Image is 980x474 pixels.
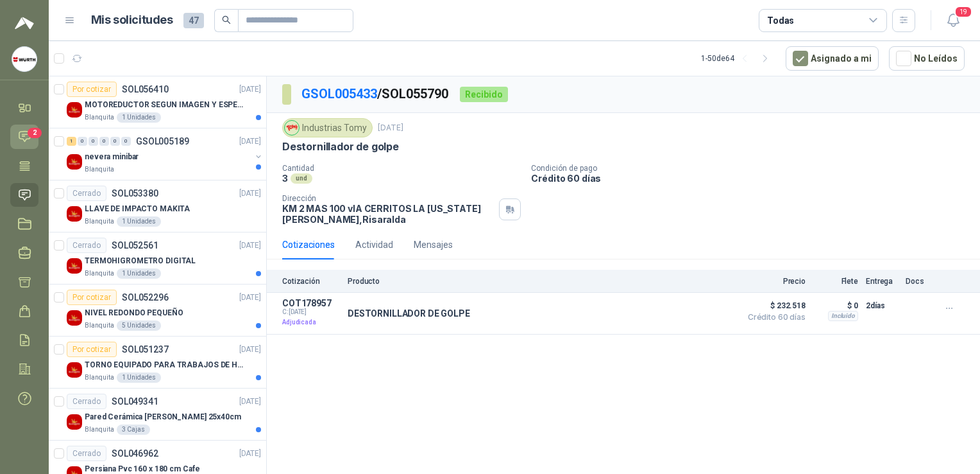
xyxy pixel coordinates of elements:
[741,277,806,286] p: Precio
[282,118,373,137] div: Industrias Tomy
[117,320,161,331] div: 5 Unidades
[67,134,264,175] a: 1 0 0 0 0 0 GSOL005189[DATE] Company Logonevera minibarBlanquita
[85,425,114,435] p: Blanquita
[122,345,169,354] p: SOL051237
[49,285,266,337] a: Por cotizarSOL052296[DATE] Company LogoNIVEL REDONDO PEQUEÑOBlanquita5 Unidades
[239,344,261,356] p: [DATE]
[282,298,340,308] p: COT178957
[741,313,806,321] span: Crédito 60 días
[85,112,114,123] p: Blanquita
[67,82,117,97] div: Por cotizar
[67,446,106,461] div: Cerrado
[282,164,521,173] p: Cantidad
[282,316,340,329] p: Adjudicada
[91,11,173,30] h1: Mis solicitudes
[78,137,87,146] div: 0
[239,292,261,304] p: [DATE]
[85,359,244,371] p: TORNO EQUIPADO PARA TRABAJOS DE HASTA 1 METRO DE PRIMER O SEGUNDA MANO
[49,233,266,285] a: CerradoSOL052561[DATE] Company LogoTERMOHIGROMETRO DIGITALBlanquita1 Unidades
[67,310,82,326] img: Company Logo
[828,311,858,321] div: Incluido
[85,164,114,175] p: Blanquita
[85,268,114,279] p: Blanquita
[67,394,106,409] div: Cerrado
[239,83,261,96] p: [DATE]
[301,84,450,104] p: / SOL055790
[67,290,117,305] div: Por cotizar
[28,128,42,138] span: 2
[121,137,131,146] div: 0
[222,15,231,24] span: search
[889,46,965,71] button: No Leídos
[282,140,399,154] p: Destornillador de golpe
[531,173,975,184] p: Crédito 60 días
[239,396,261,408] p: [DATE]
[117,268,161,279] div: 1 Unidades
[49,337,266,389] a: Por cotizarSOL051237[DATE] Company LogoTORNO EQUIPADO PARA TRABAJOS DE HASTA 1 METRO DE PRIMER O ...
[460,87,508,102] div: Recibido
[136,137,189,146] p: GSOL005189
[117,425,150,435] div: 3 Cajas
[282,308,340,316] span: C: [DATE]
[49,180,266,233] a: CerradoSOL053380[DATE] Company LogoLLAVE DE IMPACTO MAKITABlanquita1 Unidades
[110,137,120,146] div: 0
[67,414,82,430] img: Company Logo
[49,389,266,441] a: CerradoSOL049341[DATE] Company LogoPared Cerámica [PERSON_NAME] 25x40cmBlanquita3 Cajas
[85,216,114,227] p: Blanquita
[117,216,161,227] div: 1 Unidades
[531,164,975,173] p: Condición de pago
[348,277,734,286] p: Producto
[285,121,299,135] img: Company Logo
[99,137,109,146] div: 0
[355,238,393,252] div: Actividad
[239,188,261,200] p: [DATE]
[378,122,403,134] p: [DATE]
[67,154,82,170] img: Company Logo
[67,362,82,378] img: Company Logo
[67,102,82,118] img: Company Logo
[67,186,106,201] div: Cerrado
[239,136,261,148] p: [DATE]
[183,13,204,28] span: 47
[67,238,106,253] div: Cerrado
[67,206,82,222] img: Company Logo
[866,277,898,286] p: Entrega
[12,47,37,71] img: Company Logo
[701,48,775,69] div: 1 - 50 de 64
[348,308,470,319] p: DESTORNILLADOR DE GOLPE
[67,258,82,274] img: Company Logo
[67,137,76,146] div: 1
[282,194,494,203] p: Dirección
[942,9,965,32] button: 19
[112,449,158,458] p: SOL046962
[767,13,794,28] div: Todas
[85,203,190,215] p: LLAVE DE IMPACTO MAKITA
[85,151,139,163] p: nevera minibar
[85,307,183,319] p: NIVEL REDONDO PEQUEÑO
[282,173,288,184] p: 3
[906,277,931,286] p: Docs
[117,373,161,383] div: 1 Unidades
[741,298,806,313] span: $ 232.518
[112,189,158,198] p: SOL053380
[414,238,453,252] div: Mensajes
[954,6,972,18] span: 19
[85,320,114,331] p: Blanquita
[85,255,196,267] p: TERMOHIGROMETRO DIGITAL
[282,277,340,286] p: Cotización
[813,298,858,313] p: $ 0
[85,99,244,111] p: MOTOREDUCTOR SEGUN IMAGEN Y ESPECIFICACIONES ADJUNTAS
[112,397,158,406] p: SOL049341
[112,241,158,250] p: SOL052561
[291,173,312,184] div: und
[10,125,38,148] a: 2
[67,342,117,357] div: Por cotizar
[301,86,377,101] a: GSOL005433
[85,411,241,423] p: Pared Cerámica [PERSON_NAME] 25x40cm
[282,203,494,225] p: KM 2 MAS 100 vIA CERRITOS LA [US_STATE] [PERSON_NAME] , Risaralda
[239,240,261,252] p: [DATE]
[122,85,169,94] p: SOL056410
[813,277,858,286] p: Flete
[89,137,98,146] div: 0
[866,298,898,313] p: 2 días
